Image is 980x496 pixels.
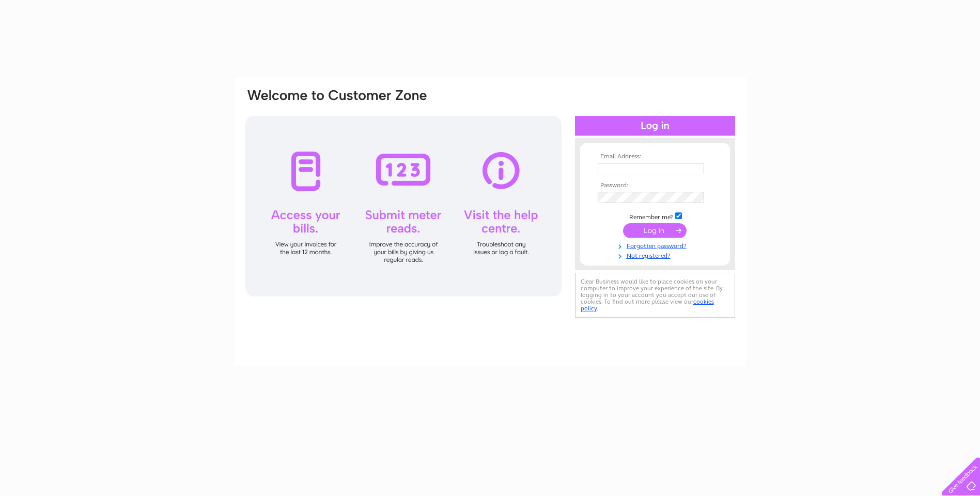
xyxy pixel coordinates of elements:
[575,273,735,318] div: Clear Business would like to place cookies on your computer to improve your experience of the sit...
[595,182,715,189] th: Password:
[598,240,715,250] a: Forgotten password?
[595,211,715,221] td: Remember me?
[623,223,687,238] input: Submit
[581,298,714,312] a: cookies policy
[595,153,715,160] th: Email Address:
[598,250,715,260] a: Not registered?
